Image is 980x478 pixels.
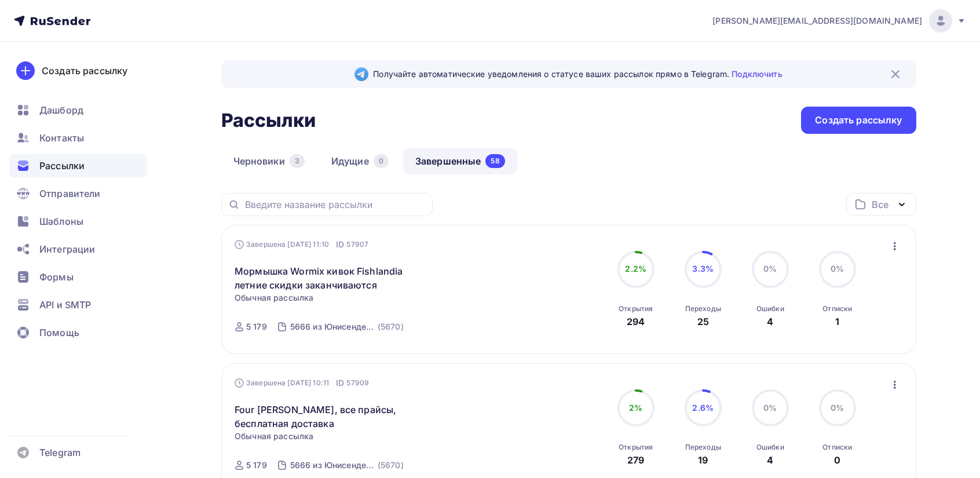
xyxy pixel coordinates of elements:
[245,198,426,211] input: Введите название рассылки
[235,264,433,292] a: Мормышка Wormix кивок Fishlandia летние скидки заканчиваются
[290,459,375,471] div: 5666 из Юнисендер после чистки без спама и отписок
[336,239,344,250] span: ID
[763,403,777,413] span: 0%
[732,69,782,79] a: Подключить
[629,403,642,413] span: 2%
[39,214,83,228] span: Шаблоны
[374,154,389,168] div: 0
[39,242,95,256] span: Интеграции
[39,103,83,117] span: Дашборд
[697,315,709,329] div: 25
[767,453,773,467] div: 4
[627,453,644,467] div: 279
[290,321,375,333] div: 5666 из Юнисендер после чистки без спама и отписок
[9,182,147,205] a: Отправители
[619,304,653,313] div: Открытия
[319,148,401,174] a: Идущие0
[39,131,84,145] span: Контакты
[235,430,313,442] span: Обычная рассылка
[290,154,305,168] div: 3
[846,193,916,216] button: Все
[246,459,267,471] div: 5 179
[378,459,404,471] div: (5670)
[354,67,368,81] img: Telegram
[378,321,404,333] div: (5670)
[346,239,368,250] span: 57907
[235,403,433,430] a: Four [PERSON_NAME], все прайсы, бесплатная доставка
[822,304,852,313] div: Отписки
[39,159,85,173] span: Рассылки
[39,187,101,200] span: Отправители
[9,210,147,233] a: Шаблоны
[698,453,708,467] div: 19
[625,264,646,273] span: 2.2%
[336,377,344,389] span: ID
[9,126,147,149] a: Контакты
[756,443,784,452] div: Ошибки
[235,377,369,389] div: Завершена [DATE] 10:11
[485,154,504,168] div: 58
[834,453,840,467] div: 0
[39,446,81,459] span: Telegram
[39,298,91,312] span: API и SMTP
[835,315,839,329] div: 1
[822,443,852,452] div: Отписки
[692,403,714,413] span: 2.6%
[346,377,369,389] span: 57909
[763,264,777,273] span: 0%
[9,98,147,122] a: Дашборд
[872,198,888,211] div: Все
[373,68,782,80] span: Получайте автоматические уведомления о статусе ваших рассылок прямо в Telegram.
[235,239,368,250] div: Завершена [DATE] 11:10
[221,109,316,132] h2: Рассылки
[221,148,317,174] a: Черновики3
[289,456,405,475] a: 5666 из Юнисендер после чистки без спама и отписок (5670)
[685,443,721,452] div: Переходы
[712,9,966,32] a: [PERSON_NAME][EMAIL_ADDRESS][DOMAIN_NAME]
[42,64,127,78] div: Создать рассылку
[39,270,74,284] span: Формы
[246,321,267,333] div: 5 179
[692,264,714,273] span: 3.3%
[9,154,147,177] a: Рассылки
[756,304,784,313] div: Ошибки
[685,304,721,313] div: Переходы
[815,114,902,127] div: Создать рассылку
[831,264,844,273] span: 0%
[767,315,773,329] div: 4
[289,318,405,336] a: 5666 из Юнисендер после чистки без спама и отписок (5670)
[235,292,313,304] span: Обычная рассылка
[627,315,645,329] div: 294
[403,148,517,174] a: Завершенные58
[39,326,79,340] span: Помощь
[712,15,922,27] span: [PERSON_NAME][EMAIL_ADDRESS][DOMAIN_NAME]
[619,443,653,452] div: Открытия
[9,265,147,289] a: Формы
[831,403,844,413] span: 0%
